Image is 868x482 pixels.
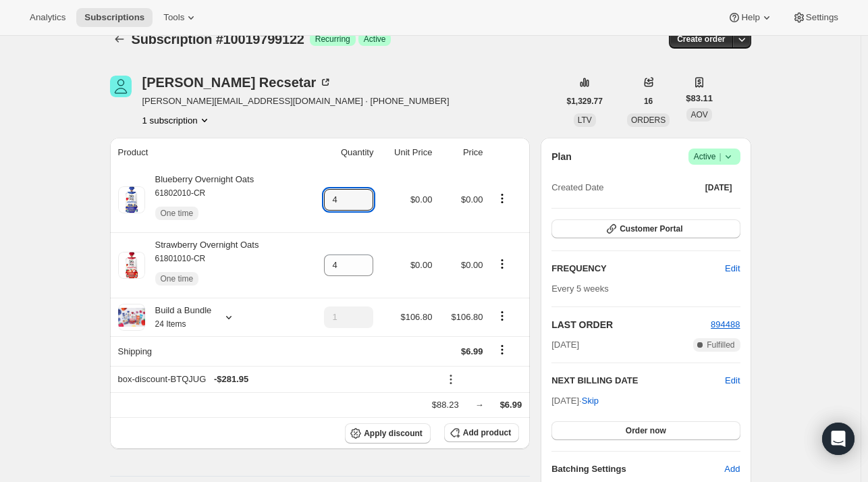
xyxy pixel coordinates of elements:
[551,318,711,331] h2: LAST ORDER
[463,427,511,438] span: Add product
[432,398,459,412] div: $88.23
[620,223,682,234] span: Customer Portal
[719,151,721,162] span: |
[677,34,725,45] span: Create order
[410,194,433,205] span: $0.00
[118,252,145,279] img: product img
[741,12,759,23] span: Help
[697,178,740,197] button: [DATE]
[410,260,433,270] span: $0.00
[364,34,386,45] span: Active
[145,238,259,292] div: Strawberry Overnight Oats
[461,260,483,270] span: $0.00
[500,400,522,410] span: $6.99
[155,254,206,263] small: 61801010-CR
[636,92,661,111] button: 16
[690,110,707,119] span: AOV
[707,340,734,350] span: Fulfilled
[345,423,431,444] button: Apply discount
[76,8,153,27] button: Subscriptions
[551,338,579,352] span: [DATE]
[155,188,206,198] small: 61802010-CR
[461,194,483,205] span: $0.00
[155,319,186,329] small: 24 Items
[145,304,212,331] div: Build a Bundle
[784,8,846,27] button: Settings
[551,150,572,163] h2: Plan
[110,30,129,49] button: Subscriptions
[720,8,781,27] button: Help
[145,173,254,227] div: Blueberry Overnight Oats
[461,346,483,356] span: $6.99
[475,398,484,412] div: →
[574,390,607,412] button: Skip
[110,138,305,167] th: Product
[716,458,748,480] button: Add
[142,95,450,108] span: [PERSON_NAME][EMAIL_ADDRESS][DOMAIN_NAME] · [PHONE_NUMBER]
[163,12,184,23] span: Tools
[551,462,724,476] h6: Batching Settings
[491,191,513,206] button: Product actions
[315,34,350,45] span: Recurring
[142,113,211,127] button: Product actions
[118,373,433,386] div: box-discount-BTQJUG
[559,92,611,111] button: $1,329.77
[551,284,609,294] span: Every 5 weeks
[400,312,432,322] span: $106.80
[436,138,487,167] th: Price
[711,319,740,329] a: 894488
[110,336,305,366] th: Shipping
[30,12,65,23] span: Analytics
[155,8,206,27] button: Tools
[491,257,513,271] button: Product actions
[118,186,145,213] img: product img
[686,92,713,105] span: $83.11
[724,462,740,476] span: Add
[22,8,74,27] button: Analytics
[132,32,304,47] span: Subscription #10019799122
[84,12,144,23] span: Subscriptions
[551,262,725,275] h2: FREQUENCY
[705,182,732,193] span: [DATE]
[694,150,735,163] span: Active
[551,181,603,194] span: Created Date
[806,12,838,23] span: Settings
[491,342,513,357] button: Shipping actions
[452,312,483,322] span: $106.80
[551,396,599,406] span: [DATE] ·
[725,374,740,387] button: Edit
[551,421,740,440] button: Order now
[110,76,132,97] span: Christine Recsetar
[214,373,248,386] span: - $281.95
[364,428,423,439] span: Apply discount
[669,30,733,49] button: Create order
[644,96,653,107] span: 16
[377,138,436,167] th: Unit Price
[822,423,855,455] div: Open Intercom Messenger
[551,374,725,387] h2: NEXT BILLING DATE
[161,273,194,284] span: One time
[551,219,740,238] button: Customer Portal
[631,115,666,125] span: ORDERS
[578,115,592,125] span: LTV
[142,76,333,89] div: [PERSON_NAME] Recsetar
[491,309,513,323] button: Product actions
[444,423,519,442] button: Add product
[725,262,740,275] span: Edit
[717,258,748,279] button: Edit
[626,425,666,436] span: Order now
[711,318,740,331] button: 894488
[304,138,377,167] th: Quantity
[582,394,599,408] span: Skip
[161,208,194,219] span: One time
[567,96,603,107] span: $1,329.77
